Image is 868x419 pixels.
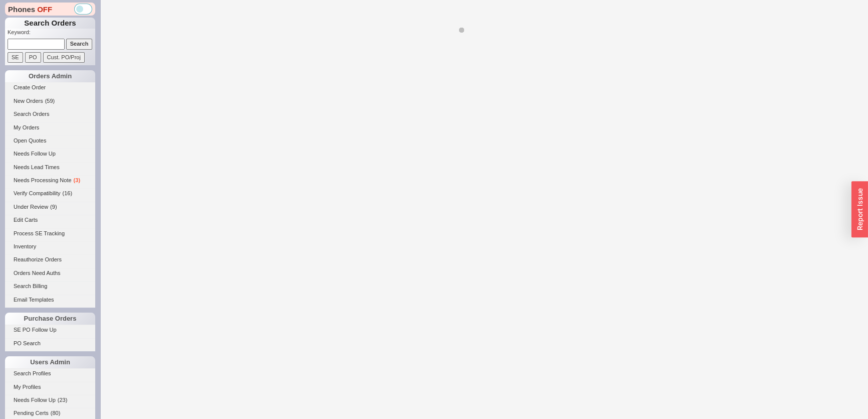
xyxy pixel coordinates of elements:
[5,162,95,173] a: Needs Lead Times
[14,397,56,403] span: Needs Follow Up
[5,175,95,186] a: Needs Processing Note(3)
[5,356,95,368] div: Users Admin
[5,228,95,239] a: Process SE Tracking
[5,82,95,93] a: Create Order
[5,313,95,325] div: Purchase Orders
[43,52,85,63] input: Cust. PO/Proj
[5,338,95,349] a: PO Search
[74,177,80,183] span: ( 3 )
[8,52,23,63] input: SE
[5,149,95,159] a: Needs Follow Up
[50,204,57,210] span: ( 9 )
[14,410,49,416] span: Pending Certs
[14,204,48,210] span: Under Review
[63,190,73,196] span: ( 16 )
[14,190,61,196] span: Verify Compatibility
[58,397,68,403] span: ( 23 )
[66,39,93,49] input: Search
[5,268,95,278] a: Orders Need Auths
[37,4,52,15] span: OFF
[5,368,95,379] a: Search Profiles
[8,29,95,39] p: Keyword:
[5,382,95,392] a: My Profiles
[5,135,95,146] a: Open Quotes
[25,52,41,63] input: PO
[5,254,95,265] a: Reauthorize Orders
[14,98,43,104] span: New Orders
[5,96,95,106] a: New Orders(59)
[5,295,95,305] a: Email Templates
[14,177,72,183] span: Needs Processing Note
[51,410,61,416] span: ( 80 )
[5,70,95,82] div: Orders Admin
[5,122,95,133] a: My Orders
[5,395,95,405] a: Needs Follow Up(23)
[5,408,95,418] a: Pending Certs(80)
[5,3,95,16] div: Phones
[5,281,95,292] a: Search Billing
[5,325,95,335] a: SE PO Follow Up
[5,241,95,252] a: Inventory
[5,18,95,29] h1: Search Orders
[14,151,56,157] span: Needs Follow Up
[5,188,95,199] a: Verify Compatibility(16)
[14,230,65,236] span: Process SE Tracking
[5,202,95,212] a: Under Review(9)
[5,109,95,119] a: Search Orders
[45,98,55,104] span: ( 59 )
[5,215,95,225] a: Edit Carts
